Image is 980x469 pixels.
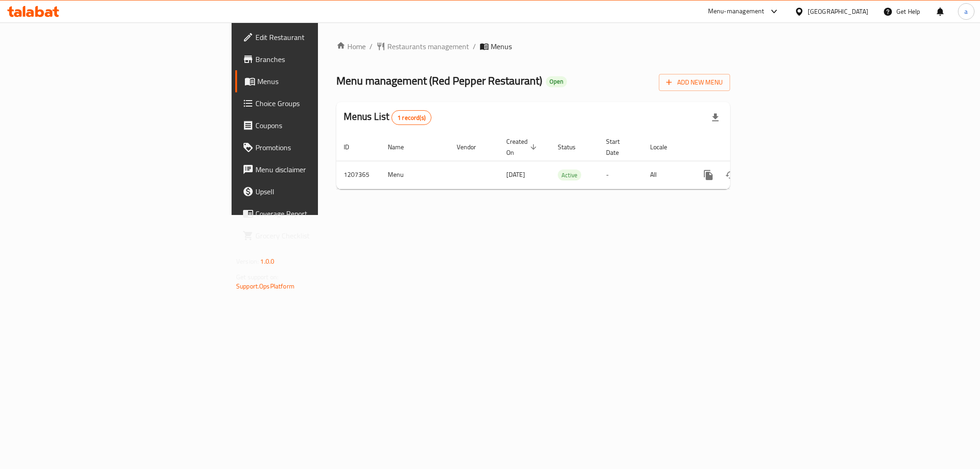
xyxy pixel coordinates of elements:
[387,41,469,52] span: Restaurants management
[380,161,449,189] td: Menu
[376,41,469,52] a: Restaurants management
[344,110,431,125] h2: Menus List
[506,169,525,181] span: [DATE]
[257,76,388,87] span: Menus
[255,208,388,219] span: Coverage Report
[235,225,395,247] a: Grocery Checklist
[235,48,395,70] a: Branches
[391,110,431,125] div: Total records count
[388,141,416,153] span: Name
[336,133,793,189] table: enhanced table
[808,6,868,17] div: [GEOGRAPHIC_DATA]
[473,41,476,52] li: /
[235,158,395,181] a: Menu disclaimer
[255,186,388,197] span: Upsell
[457,141,488,153] span: Vendor
[558,170,581,181] div: Active
[255,32,388,43] span: Edit Restaurant
[255,54,388,65] span: Branches
[235,114,395,136] a: Coupons
[255,164,388,175] span: Menu disclaimer
[255,230,388,241] span: Grocery Checklist
[546,78,567,85] span: Open
[336,41,730,52] nav: breadcrumb
[599,161,643,189] td: -
[659,74,730,91] button: Add New Menu
[235,181,395,203] a: Upsell
[235,136,395,158] a: Promotions
[260,255,274,267] span: 1.0.0
[236,271,278,283] span: Get support on:
[336,70,542,91] span: Menu management ( Red Pepper Restaurant )
[650,141,679,153] span: Locale
[255,98,388,109] span: Choice Groups
[491,41,512,52] span: Menus
[235,26,395,48] a: Edit Restaurant
[558,141,588,153] span: Status
[546,76,567,87] div: Open
[690,133,793,161] th: Actions
[255,142,388,153] span: Promotions
[606,136,632,158] span: Start Date
[236,255,259,267] span: Version:
[506,136,539,158] span: Created On
[558,170,581,181] span: Active
[235,70,395,92] a: Menus
[236,280,295,292] a: Support.OpsPlatform
[704,107,726,129] div: Export file
[344,141,361,153] span: ID
[964,6,968,17] span: a
[255,120,388,131] span: Coupons
[235,203,395,225] a: Coverage Report
[708,6,765,17] div: Menu-management
[392,113,431,122] span: 1 record(s)
[643,161,690,189] td: All
[697,164,719,186] button: more
[666,77,723,88] span: Add New Menu
[235,92,395,114] a: Choice Groups
[719,164,742,186] button: Change Status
